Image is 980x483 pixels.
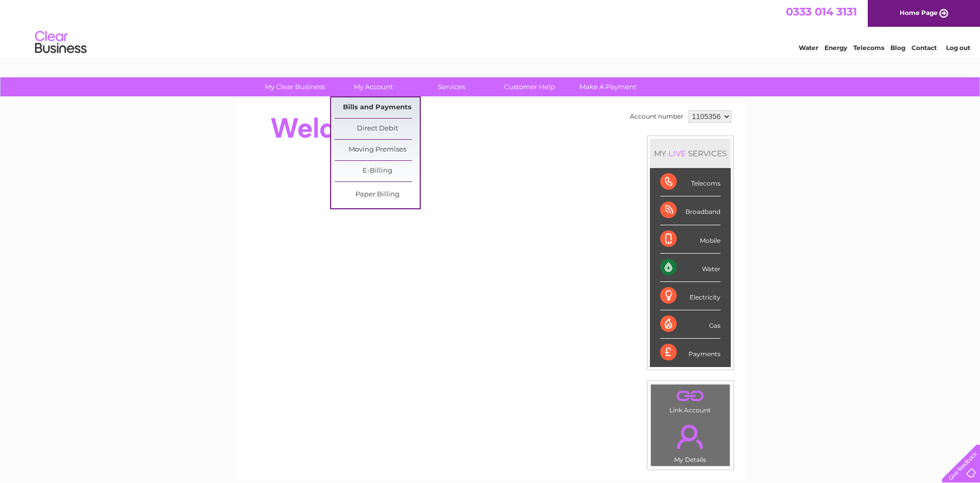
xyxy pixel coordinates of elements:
[660,339,720,367] div: Payments
[335,119,420,139] a: Direct Debit
[627,108,686,125] td: Account number
[654,419,727,455] a: .
[247,6,734,50] div: Clear Business is a trading name of Verastar Limited (registered in [GEOGRAPHIC_DATA] No. 3667643...
[853,44,884,52] a: Telecoms
[650,416,730,467] td: My Details
[666,148,688,158] div: LIVE
[799,44,818,52] a: Water
[335,161,420,181] a: E-Billing
[660,282,720,310] div: Electricity
[252,77,337,96] a: My Clear Business
[660,196,720,225] div: Broadband
[786,5,857,18] a: 0333 014 3131
[335,140,420,160] a: Moving Premises
[660,225,720,254] div: Mobile
[409,77,494,96] a: Services
[660,310,720,339] div: Gas
[660,168,720,196] div: Telecoms
[565,77,650,96] a: Make A Payment
[35,27,87,58] img: logo.png
[654,387,727,405] a: .
[487,77,572,96] a: Customer Help
[331,77,416,96] a: My Account
[890,44,905,52] a: Blog
[650,139,731,168] div: MY SERVICES
[335,97,420,118] a: Bills and Payments
[946,44,970,52] a: Log out
[824,44,847,52] a: Energy
[660,254,720,282] div: Water
[335,185,420,205] a: Paper Billing
[650,384,730,417] td: Link Account
[912,44,937,52] a: Contact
